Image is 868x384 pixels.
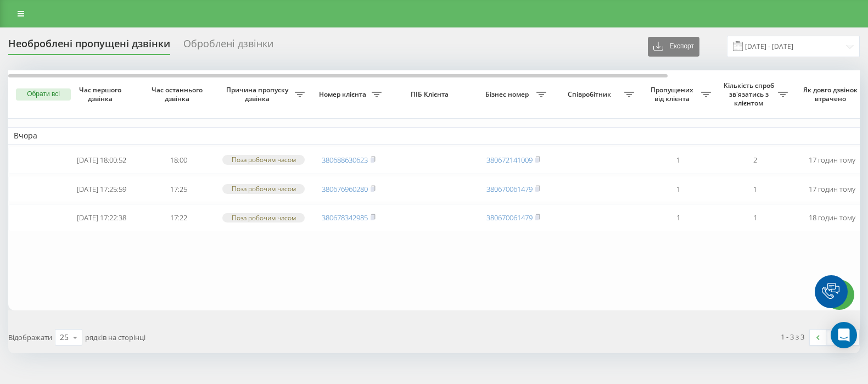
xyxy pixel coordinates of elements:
td: 2 [716,147,793,174]
td: [DATE] 18:00:52 [63,147,140,174]
td: 1 [640,147,716,174]
td: 17:25 [140,176,217,203]
span: Кількість спроб зв'язатись з клієнтом [722,81,778,107]
td: 1 [640,204,716,231]
td: 18:00 [140,147,217,174]
span: Відображати [8,332,52,342]
span: рядків на сторінці [85,332,145,342]
a: 380672141009 [486,155,533,165]
div: Необроблені пропущені дзвінки [8,38,170,55]
div: 25 [60,332,69,343]
a: 380670061479 [486,213,533,222]
td: 1 [640,176,716,203]
span: Час першого дзвінка [72,86,131,103]
span: ПІБ Клієнта [396,90,466,99]
a: 1 [826,330,843,345]
button: Експорт [648,37,699,57]
div: Оброблені дзвінки [183,38,273,55]
span: Пропущених від клієнта [645,86,701,103]
td: 17:22 [140,204,217,231]
div: Open Intercom Messenger [831,322,857,348]
a: 380676960280 [322,184,368,194]
a: 380670061479 [486,184,533,194]
span: Час останнього дзвінка [149,86,208,103]
span: Номер клієнта [316,90,372,99]
td: [DATE] 17:22:38 [63,204,140,231]
td: 1 [716,204,793,231]
div: Поза робочим часом [222,155,305,164]
span: Причина пропуску дзвінка [222,86,295,103]
span: Бізнес номер [480,90,536,99]
span: Співробітник [557,90,624,99]
span: Як довго дзвінок втрачено [802,86,861,103]
a: 380688630623 [322,155,368,165]
div: Поза робочим часом [222,184,305,193]
td: 1 [716,176,793,203]
a: 380678342985 [322,213,368,222]
div: Поза робочим часом [222,213,305,222]
button: Обрати всі [16,88,71,101]
div: 1 - 3 з 3 [781,331,804,342]
td: [DATE] 17:25:59 [63,176,140,203]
